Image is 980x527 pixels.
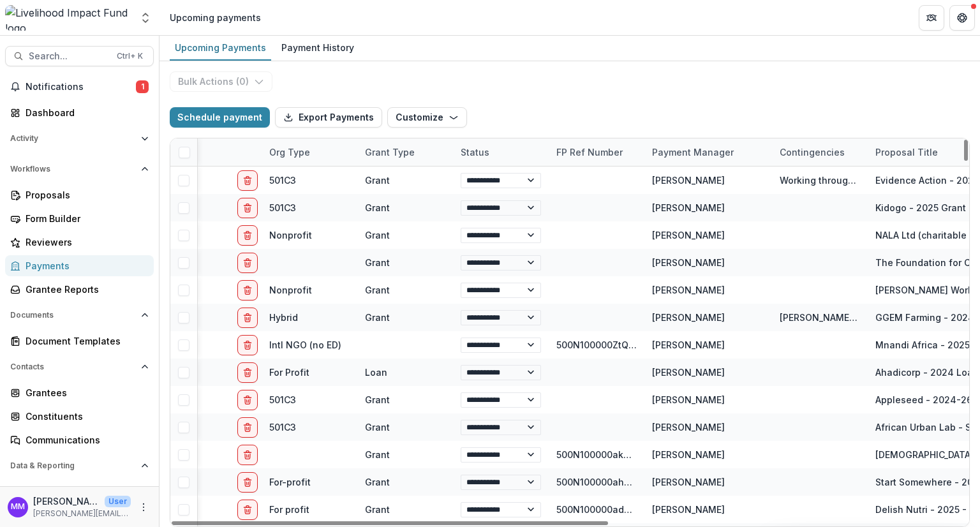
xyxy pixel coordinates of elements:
div: [PERSON_NAME] [652,228,725,242]
div: Grant [365,503,390,516]
button: delete [237,170,258,191]
div: Grant Type [357,138,453,166]
div: Org type [262,138,357,166]
button: delete [237,253,258,273]
div: Contingencies [772,138,868,166]
div: 500N100000akVYjIAM [556,448,637,461]
div: FP Ref Number [549,145,630,159]
div: Miriam Mwangi [11,503,25,511]
span: Data & Reporting [10,461,136,470]
div: Grant Type [357,145,422,159]
div: Grant [365,256,390,269]
p: [PERSON_NAME] [33,494,100,508]
button: delete [237,390,258,410]
button: Open Data & Reporting [5,456,154,476]
div: Proposal Title [868,145,946,159]
p: [PERSON_NAME][EMAIL_ADDRESS][DOMAIN_NAME] [33,508,131,519]
div: [PERSON_NAME] [652,174,725,187]
div: Status [453,138,549,166]
div: Grant [365,174,390,187]
button: Export Payments [275,107,382,128]
div: 501C3 [269,393,296,406]
div: Intl NGO (no ED) [269,338,341,352]
div: [PERSON_NAME] [652,201,725,214]
a: Proposals [5,184,154,205]
div: Payments [26,259,144,272]
button: Open Workflows [5,159,154,179]
div: Grant [365,283,390,297]
div: Upcoming Payments [170,38,271,57]
div: FP Ref Number [549,138,644,166]
div: Grant [365,311,390,324]
button: delete [237,335,258,355]
div: 500N100000ZtQ5tIAF [556,338,637,352]
div: Dashboard [26,106,144,119]
div: For profit [269,503,309,516]
div: Payment Manager [644,138,772,166]
button: delete [237,417,258,438]
button: Bulk Actions (0) [170,71,272,92]
a: Grantees [5,382,154,403]
div: [PERSON_NAME] [652,475,725,489]
button: Open entity switcher [137,5,154,31]
div: Working through with UBS [780,174,860,187]
span: Activity [10,134,136,143]
a: Communications [5,429,154,450]
a: Form Builder [5,208,154,229]
a: Dashboard [5,481,154,502]
div: [PERSON_NAME] [652,311,725,324]
a: Document Templates [5,330,154,352]
div: [PERSON_NAME] [652,366,725,379]
div: Nonprofit [269,283,312,297]
nav: breadcrumb [165,8,266,27]
div: Grantee Reports [26,283,144,296]
img: Livelihood Impact Fund logo [5,5,131,31]
div: [PERSON_NAME] [652,420,725,434]
div: [PERSON_NAME] [652,503,725,516]
button: Notifications1 [5,77,154,97]
div: Status [453,145,497,159]
span: Search... [29,51,109,62]
div: [PERSON_NAME] [652,393,725,406]
div: Grantees [26,386,144,399]
div: Nonprofit [269,228,312,242]
button: Partners [919,5,944,31]
button: delete [237,308,258,328]
div: For Profit [269,366,309,379]
div: Proposals [26,188,144,202]
div: For-profit [269,475,311,489]
button: Get Help [949,5,975,31]
a: Reviewers [5,232,154,253]
div: Grant [365,448,390,461]
a: Dashboard [5,102,154,123]
div: [PERSON_NAME] [652,338,725,352]
button: Open Activity [5,128,154,149]
a: Upcoming Payments [170,36,271,61]
div: Ahadicorp - 2024 Loan [875,366,979,379]
div: 501C3 [269,420,296,434]
div: Payment History [276,38,359,57]
div: 500N100000adnqZIAQ [556,503,637,516]
div: Grant [365,420,390,434]
button: Customize [387,107,467,128]
div: Loan [365,366,387,379]
span: Documents [10,311,136,320]
span: Contacts [10,362,136,371]
button: delete [237,500,258,520]
button: delete [237,472,258,493]
div: Document Templates [26,334,144,348]
button: Open Contacts [5,357,154,377]
a: Payments [5,255,154,276]
p: User [105,496,131,507]
div: 501C3 [269,174,296,187]
div: Grant [365,475,390,489]
div: Grant [365,228,390,242]
div: Contingencies [772,145,852,159]
button: Search... [5,46,154,66]
button: Open Documents [5,305,154,325]
div: Reviewers [26,235,144,249]
div: [PERSON_NAME] [652,256,725,269]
